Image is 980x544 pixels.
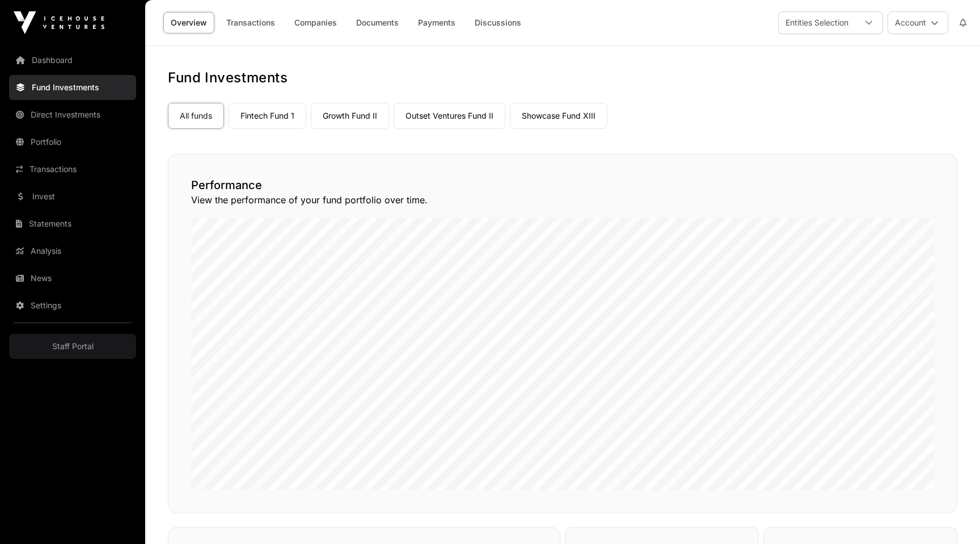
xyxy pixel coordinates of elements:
a: Payments [411,12,463,34]
a: Discussions [467,12,529,34]
a: Dashboard [9,48,136,73]
a: Statements [9,211,136,236]
a: Documents [349,12,406,34]
a: Portfolio [9,129,136,154]
a: Showcase Fund XIII [510,103,607,129]
a: Fund Investments [9,75,136,100]
a: Staff Portal [9,334,136,359]
a: Invest [9,184,136,209]
a: Transactions [219,12,282,34]
h1: Fund Investments [168,69,957,87]
p: View the performance of your fund portfolio over time. [191,193,934,207]
a: All funds [168,103,224,129]
img: Icehouse Ventures Logo [14,11,104,34]
h2: Performance [191,177,934,193]
a: Transactions [9,157,136,182]
a: Direct Investments [9,102,136,127]
a: Settings [9,293,136,318]
a: Growth Fund II [311,103,389,129]
a: Outset Ventures Fund II [394,103,505,129]
a: Companies [287,12,344,34]
div: Entities Selection [779,12,855,34]
iframe: Chat Widget [923,489,980,544]
a: Fintech Fund 1 [229,103,306,129]
a: News [9,266,136,291]
a: Analysis [9,238,136,263]
button: Account [888,11,948,34]
a: Overview [163,12,214,34]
